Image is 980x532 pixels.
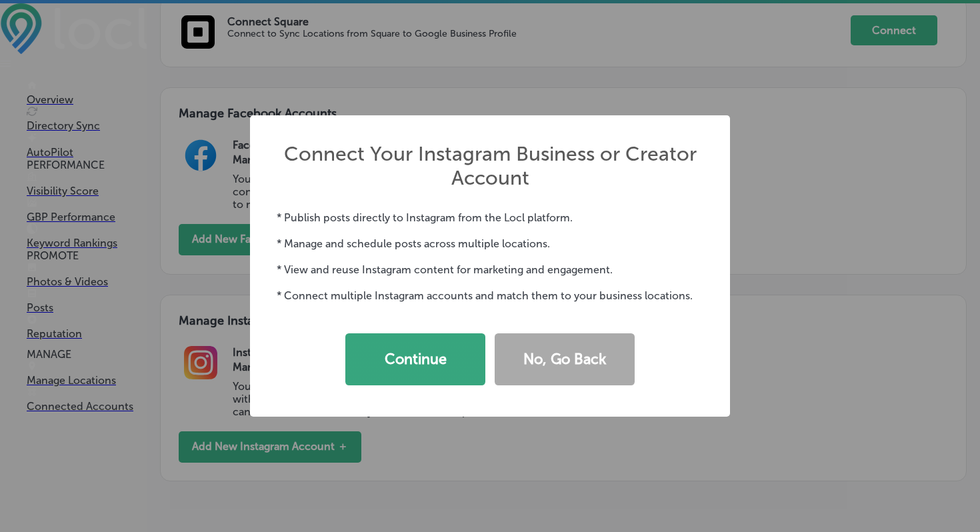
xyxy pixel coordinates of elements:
p: * Publish posts directly to Instagram from the Locl platform. [277,211,703,224]
p: * Manage and schedule posts across multiple locations. [277,237,703,250]
p: * Connect multiple Instagram accounts and match them to your business locations. [277,289,703,302]
button: No, Go Back [495,333,635,385]
button: Continue [345,333,485,385]
h2: Connect Your Instagram Business or Creator Account [277,142,703,190]
p: * View and reuse Instagram content for marketing and engagement. [277,263,703,276]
